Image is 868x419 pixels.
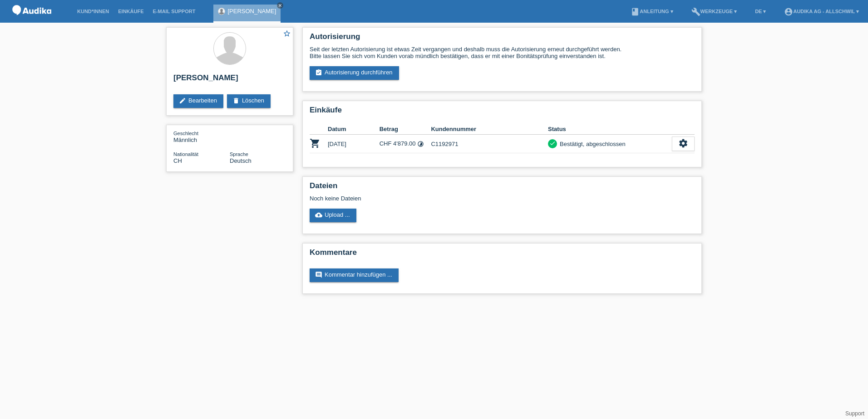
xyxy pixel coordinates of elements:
i: comment [315,271,322,278]
div: Noch keine Dateien [310,195,587,202]
div: Männlich [173,130,230,143]
h2: [PERSON_NAME] [173,73,286,87]
a: editBearbeiten [173,94,223,108]
i: check [549,140,556,146]
a: assignment_turned_inAutorisierung durchführen [310,66,399,80]
td: [DATE] [328,135,380,153]
a: DE ▾ [750,9,770,14]
i: build [691,7,700,16]
i: POSP00016800 [310,138,321,149]
i: Fixe Raten (24 Raten) [417,141,424,147]
td: C1192971 [431,135,548,153]
i: cloud_upload [315,211,322,219]
th: Kundennummer [431,124,548,135]
a: POS — MF Group [9,18,54,24]
i: settings [678,138,688,148]
i: account_circle [784,7,793,16]
h2: Einkäufe [310,106,695,119]
i: delete [232,97,240,104]
a: Support [845,410,864,417]
a: E-Mail Support [148,9,200,14]
th: Betrag [380,124,431,135]
td: CHF 4'879.00 [380,135,431,153]
span: Geschlecht [173,131,198,136]
i: star_border [283,29,291,38]
i: book [631,7,640,16]
a: star_border [283,29,291,39]
i: close [278,3,282,8]
a: [PERSON_NAME] [227,8,276,15]
h2: Autorisierung [310,32,695,46]
a: account_circleAudika AG - Allschwil ▾ [779,9,863,14]
i: assignment_turned_in [315,69,322,76]
th: Status [548,124,672,135]
a: close [277,2,283,9]
span: Sprache [230,151,248,157]
h2: Kommentare [310,248,695,262]
span: Schweiz [173,157,182,164]
a: cloud_uploadUpload ... [310,209,356,222]
a: Kund*innen [73,9,113,14]
div: Bestätigt, abgeschlossen [557,139,626,149]
a: buildWerkzeuge ▾ [687,9,742,14]
a: Einkäufe [113,9,148,14]
a: commentKommentar hinzufügen ... [310,268,399,282]
h2: Dateien [310,181,695,195]
a: bookAnleitung ▾ [626,9,677,14]
i: edit [179,97,186,104]
span: Nationalität [173,151,198,157]
a: deleteLöschen [227,94,271,108]
span: Deutsch [230,157,252,164]
th: Datum [328,124,380,135]
div: Seit der letzten Autorisierung ist etwas Zeit vergangen und deshalb muss die Autorisierung erneut... [310,46,695,59]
